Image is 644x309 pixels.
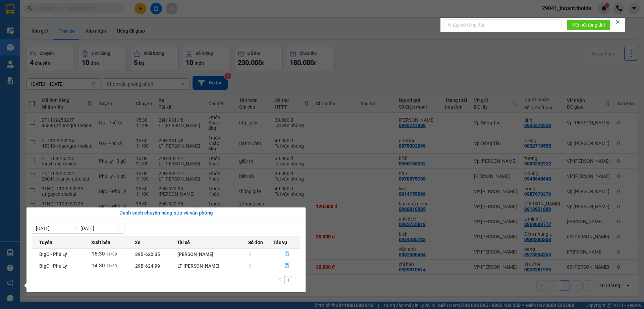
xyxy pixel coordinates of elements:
[567,20,610,30] button: Kết nối tổng đài
[284,276,292,284] li: 1
[106,264,117,268] span: 11/09
[91,239,110,246] span: Xuất bến
[32,209,300,217] div: Danh sách chuyến hàng sắp về văn phòng
[276,276,284,284] button: left
[177,239,190,246] span: Tài xế
[106,252,117,257] span: 11/09
[274,249,300,260] button: file-done
[294,278,298,282] span: right
[278,278,282,282] span: left
[273,239,287,246] span: Tác vụ
[36,225,70,232] input: Từ ngày
[615,20,620,24] span: close
[284,252,289,257] span: file-done
[92,263,105,269] span: 14:30
[274,261,300,271] button: file-done
[135,252,160,257] span: 29B-620.35
[276,276,284,284] li: Previous Page
[39,263,67,269] span: BigC - Phủ Lý
[444,20,561,30] input: Nhập số tổng đài
[292,276,300,284] li: Next Page
[72,226,78,231] span: to
[249,263,251,269] span: 1
[248,239,263,246] span: Số đơn
[177,262,248,270] div: LT [PERSON_NAME]
[284,263,289,269] span: file-done
[39,252,67,257] span: BigC - Phủ Lý
[39,239,52,246] span: Tuyến
[249,252,251,257] span: 1
[72,226,78,231] span: swap-right
[177,250,248,258] div: [PERSON_NAME]
[92,251,105,257] span: 15:30
[572,21,605,29] span: Kết nối tổng đài
[135,263,160,269] span: 29B-624.99
[135,239,141,246] span: Xe
[80,225,114,232] input: Đến ngày
[292,276,300,284] button: right
[284,276,292,284] a: 1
